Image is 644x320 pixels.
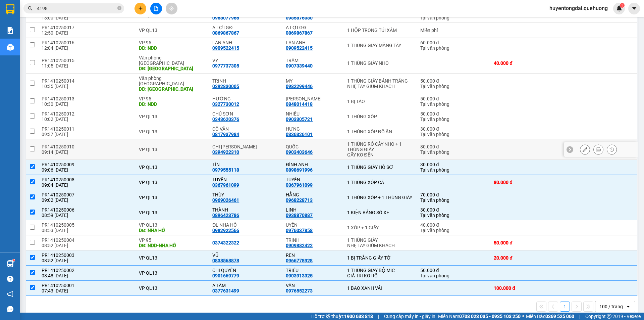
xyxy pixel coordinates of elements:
[42,40,132,45] div: PR1410250016
[286,149,313,155] div: 0903403646
[607,314,611,319] span: copyright
[347,129,414,134] div: 1 THÙNG XỐP ĐỒ ĂN
[420,101,487,107] div: Tại văn phòng
[42,126,132,132] div: PR1410250011
[42,177,132,182] div: PR1410250008
[286,40,340,45] div: LAN ANH
[286,63,313,68] div: 0907339440
[286,25,340,30] div: A LỢI GĐ
[7,306,13,312] span: message
[420,144,487,149] div: 80.000 đ
[8,43,37,75] b: An Anh Limousine
[212,222,279,228] div: ĐL NHA HỐ
[347,28,414,33] div: 1 HỘP TRONG TÚI XÁM
[286,222,340,228] div: UYÊN
[212,283,279,288] div: A TÂM
[212,78,279,84] div: TRINH
[7,27,14,34] img: solution-icon
[286,268,340,273] div: TRIỀU
[420,45,487,51] div: Tại văn phòng
[420,228,487,233] div: Tại văn phòng
[420,132,487,137] div: Tại văn phòng
[494,240,560,245] div: 50.000 đ
[347,152,414,157] div: GÃY KO ĐỀN
[286,126,340,132] div: HƯNG
[42,288,132,293] div: 07:43 [DATE]
[621,3,623,8] span: 1
[212,40,279,45] div: LAN ANH
[420,213,487,218] div: Tại văn phòng
[7,291,13,297] span: notification
[139,96,206,101] div: VP 95
[139,180,206,185] div: VP QL13
[526,313,574,320] span: Miền Bắc
[42,228,132,233] div: 08:53 [DATE]
[42,15,132,20] div: 13:00 [DATE]
[42,25,132,30] div: PR1410250017
[420,84,487,89] div: Tại văn phòng
[286,162,340,167] div: ĐÌNH ANH
[212,126,279,132] div: CÔ VÂN
[212,45,239,51] div: 0909522415
[212,182,239,188] div: 0367961099
[286,182,313,188] div: 0367961099
[212,167,239,173] div: 0979555118
[347,99,414,104] div: 1 BỊ TÁO
[560,302,570,312] button: 1
[139,28,206,33] div: VP QL13
[420,162,487,167] div: 30.000 đ
[212,84,239,89] div: 0392830005
[6,4,14,14] img: logo-vxr
[139,237,206,243] div: VP 95
[286,197,313,203] div: 0968228713
[42,78,132,84] div: PR1410250014
[212,240,239,245] div: 0374322322
[384,313,436,320] span: Cung cấp máy in - giấy in:
[212,58,279,63] div: VY
[286,117,313,122] div: 0903305721
[42,149,132,155] div: 09:14 [DATE]
[212,144,279,149] div: CHỊ THANH
[139,66,206,71] div: DĐ: TÂN PHÚ
[117,6,121,10] span: close-circle
[286,237,340,243] div: TRINH
[545,314,574,319] strong: 0369 525 060
[494,60,560,66] div: 40.000 đ
[286,192,340,197] div: HẰNG
[139,40,206,45] div: VP 95
[420,117,487,122] div: Tại văn phòng
[599,303,623,310] div: 100 / trang
[420,96,487,101] div: 50.000 đ
[7,260,14,267] img: warehouse-icon
[347,141,414,152] div: 1 THÙNG RỔ CÂY NHO + 1 THÙNG GIẤY
[212,149,239,155] div: 0394922310
[117,5,121,12] span: close-circle
[42,207,132,213] div: PR1410250006
[347,273,414,278] div: GIÁ TRỊ KO RÕ
[42,197,132,203] div: 09:02 [DATE]
[286,228,313,233] div: 0976037858
[347,255,414,261] div: 1 BỊ TRẮNG GIẤY TỜ
[212,96,279,101] div: HƯỜNG
[42,182,132,188] div: 09:04 [DATE]
[42,253,132,258] div: PR1410250003
[420,28,487,33] div: Miễn phí
[42,222,132,228] div: PR1410250005
[286,15,313,20] div: 0985876080
[347,237,414,243] div: 1 THÙNG GIẤY
[628,3,640,14] button: caret-down
[139,129,206,134] div: VP QL13
[42,273,132,278] div: 08:48 [DATE]
[347,243,414,248] div: NHẸ TAY GIÙM KHÁCH
[212,132,239,137] div: 0817937984
[344,314,373,319] strong: 1900 633 818
[347,165,414,170] div: 1 THÙNG GIẤY HỒ SƠ
[13,259,15,261] sup: 1
[286,30,313,36] div: 0869867867
[286,273,313,278] div: 0903913325
[42,132,132,137] div: 09:37 [DATE]
[347,180,414,185] div: 1 THÙNG XỐP CÁ
[42,258,132,263] div: 08:52 [DATE]
[42,58,132,63] div: PR1410250015
[42,101,132,107] div: 10:30 [DATE]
